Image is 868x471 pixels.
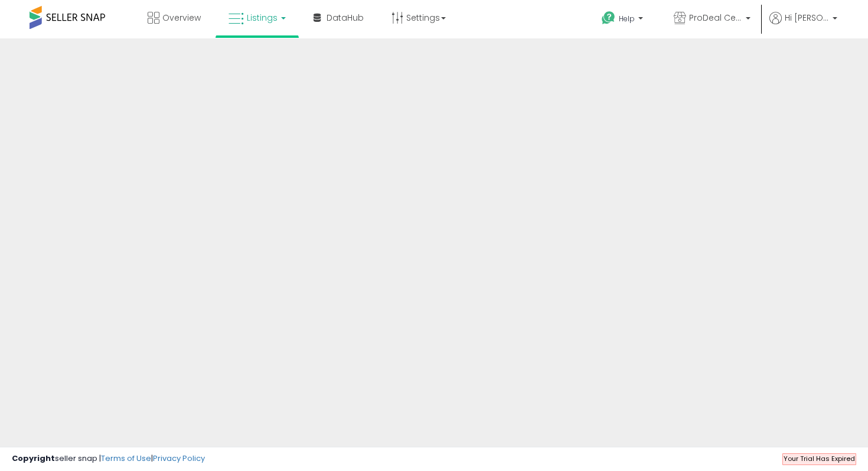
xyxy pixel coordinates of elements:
[784,454,855,463] span: Your Trial Has Expired
[592,2,655,38] a: Help
[153,453,205,464] a: Privacy Policy
[327,12,364,24] span: DataHub
[12,453,55,464] strong: Copyright
[101,453,151,464] a: Terms of Use
[769,12,837,38] a: Hi [PERSON_NAME]
[162,12,201,24] span: Overview
[12,453,205,464] div: seller snap | |
[619,14,635,24] span: Help
[785,12,829,24] span: Hi [PERSON_NAME]
[247,12,278,24] span: Listings
[601,11,616,25] i: Get Help
[689,12,742,24] span: ProDeal Central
